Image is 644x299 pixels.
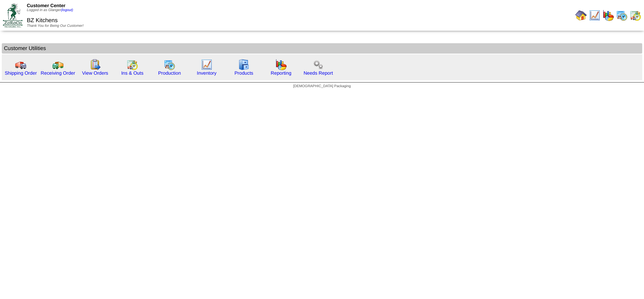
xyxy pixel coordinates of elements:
img: calendarprod.gif [616,10,628,21]
img: workflow.png [313,59,324,70]
a: (logout) [61,8,73,12]
img: truck.gif [15,59,26,70]
a: Shipping Order [5,70,37,76]
a: View Orders [82,70,108,76]
a: Production [158,70,181,76]
img: line_graph.gif [589,10,600,21]
img: calendarinout.gif [127,59,138,70]
img: cabinet.gif [238,59,250,70]
a: Inventory [197,70,217,76]
img: workorder.gif [89,59,101,70]
span: Logged in as Glanger [27,8,73,12]
span: BZ Kitchens [27,18,58,24]
a: Receiving Order [41,70,75,76]
a: Reporting [271,70,291,76]
img: ZoRoCo_Logo(Green%26Foil)%20jpg.webp [3,3,23,27]
img: calendarprod.gif [164,59,175,70]
span: [DEMOGRAPHIC_DATA] Packaging [293,84,351,88]
img: calendarinout.gif [630,10,641,21]
a: Products [235,70,254,76]
td: Customer Utilities [2,43,642,54]
img: home.gif [575,10,587,21]
img: graph.gif [275,59,287,70]
img: truck2.gif [52,59,64,70]
img: line_graph.gif [201,59,212,70]
span: Thank You for Being Our Customer! [27,24,84,28]
a: Ins & Outs [121,70,143,76]
a: Needs Report [304,70,333,76]
img: graph.gif [603,10,614,21]
span: Customer Center [27,3,65,8]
